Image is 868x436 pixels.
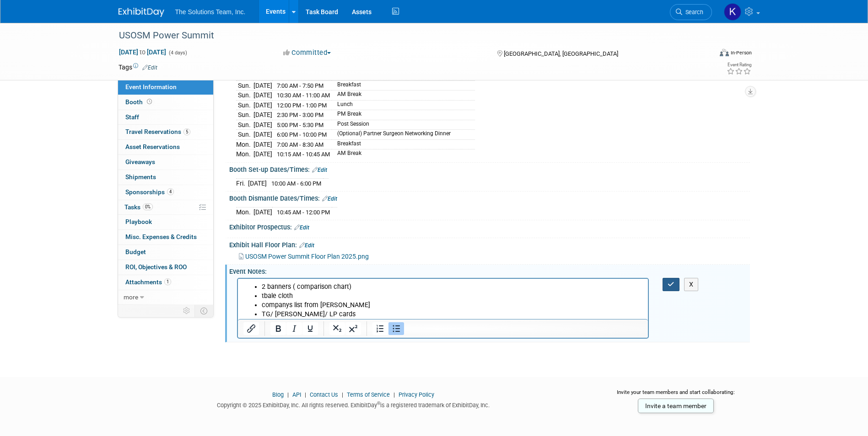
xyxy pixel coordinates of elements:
[332,149,475,159] td: AM Break
[270,322,286,335] button: Bold
[277,131,327,138] span: 6:00 PM - 10:00 PM
[684,278,699,291] button: X
[119,399,589,409] div: Copyright © 2025 ExhibitDay, Inc. All rights reserved. ExhibitDay is a registered trademark of Ex...
[253,207,272,217] td: [DATE]
[125,248,146,255] span: Budget
[118,215,213,229] a: Playbook
[125,263,187,271] span: ROI, Objectives & ROO
[229,238,750,250] div: Exhibit Hall Floor Plan:
[164,278,171,285] span: 1
[236,139,253,149] td: Mon.
[720,49,729,56] img: Format-Inperson.png
[125,158,155,165] span: Giveaways
[302,391,308,398] span: |
[280,48,334,58] button: Committed
[143,203,153,210] span: 0%
[145,98,154,105] span: Booth not reserved yet
[194,305,213,317] td: Toggle Event Tabs
[125,218,152,225] span: Playbook
[277,102,327,109] span: 12:00 PM - 1:00 PM
[125,173,156,181] span: Shipments
[310,391,338,398] a: Contact Us
[175,8,246,16] span: The Solutions Team, Inc.
[229,265,750,276] div: Event Notes:
[277,209,330,216] span: 10:45 AM - 12:00 PM
[253,120,272,130] td: [DATE]
[124,293,138,301] span: more
[236,90,253,101] td: Sun.
[142,64,157,71] a: Edit
[332,80,475,90] td: Breakfast
[292,391,301,398] a: API
[277,151,330,158] span: 10:15 AM - 10:45 AM
[118,185,213,200] a: Sponsorships4
[286,322,302,335] button: Italic
[125,128,190,135] span: Travel Reservations
[229,163,750,175] div: Booth Set-up Dates/Times:
[299,242,314,249] a: Edit
[340,391,345,398] span: |
[119,48,167,56] span: [DATE] [DATE]
[312,167,327,173] a: Edit
[125,188,174,196] span: Sponsorships
[332,139,475,149] td: Breakfast
[724,3,741,21] img: Kaelon Harris
[322,196,337,202] a: Edit
[602,388,750,402] div: Invite your team members and start collaborating:
[118,200,213,215] a: Tasks0%
[229,191,750,203] div: Booth Dismantle Dates/Times:
[245,253,369,260] span: USOSM Power Summit Floor Plan 2025.png
[329,322,345,335] button: Subscript
[119,8,164,17] img: ExhibitDay
[332,90,475,101] td: AM Break
[125,143,180,150] span: Asset Reservations
[118,140,213,154] a: Asset Reservations
[238,279,648,319] iframe: Rich Text Area
[236,100,253,110] td: Sun.
[119,63,157,72] td: Tags
[125,83,177,90] span: Event Information
[124,203,153,211] span: Tasks
[332,110,475,120] td: PM Break
[277,82,323,89] span: 7:00 AM - 7:50 PM
[727,63,751,67] div: Event Rating
[118,260,213,275] a: ROI, Objectives & ROO
[253,100,272,110] td: [DATE]
[118,275,213,290] a: Attachments1
[277,112,323,118] span: 2:30 PM - 3:00 PM
[118,290,213,305] a: more
[638,399,714,413] a: Invite a team member
[118,125,213,139] a: Travel Reservations5
[294,224,309,231] a: Edit
[116,27,698,44] div: USOSM Power Summit
[236,178,248,188] td: Fri.
[277,141,323,148] span: 7:00 AM - 8:30 AM
[243,322,259,335] button: Insert/edit link
[332,120,475,130] td: Post Session
[302,322,318,335] button: Underline
[239,253,369,260] a: USOSM Power Summit Floor Plan 2025.png
[179,305,195,317] td: Personalize Event Tab Strip
[272,391,284,398] a: Blog
[277,122,323,128] span: 5:00 PM - 5:30 PM
[391,391,397,398] span: |
[118,110,213,125] a: Staff
[730,49,752,56] div: In-Person
[253,130,272,140] td: [DATE]
[248,178,267,188] td: [DATE]
[504,50,618,57] span: [GEOGRAPHIC_DATA], [GEOGRAPHIC_DATA]
[399,391,434,398] a: Privacy Policy
[138,48,147,56] span: to
[253,90,272,101] td: [DATE]
[332,100,475,110] td: Lunch
[118,155,213,170] a: Giveaways
[118,170,213,185] a: Shipments
[125,278,171,286] span: Attachments
[253,110,272,120] td: [DATE]
[236,149,253,159] td: Mon.
[183,128,190,135] span: 5
[168,50,187,56] span: (4 days)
